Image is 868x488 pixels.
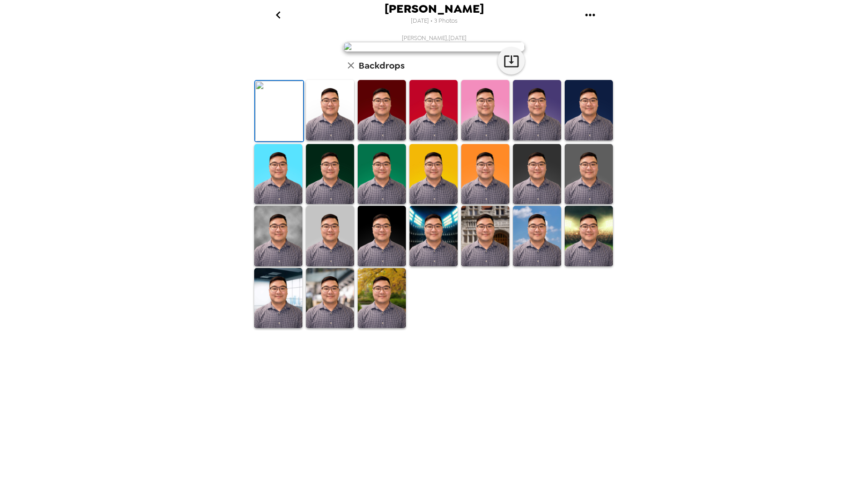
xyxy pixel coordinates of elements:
span: [DATE] • 3 Photos [411,15,458,27]
span: [PERSON_NAME] [385,3,484,15]
img: Original [255,81,303,141]
img: user [343,42,525,52]
span: [PERSON_NAME] , [DATE] [402,34,467,42]
h6: Backdrops [359,58,404,73]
